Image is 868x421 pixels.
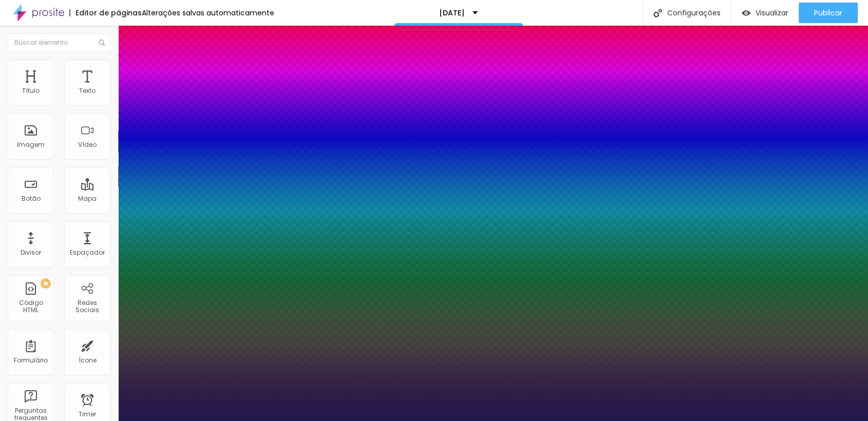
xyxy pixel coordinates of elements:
span: Visualizar [756,9,788,17]
button: Visualizar [731,3,799,23]
button: Publicar [799,3,858,23]
div: Divisor [21,249,41,256]
div: Redes Sociais [67,299,107,314]
div: Imagem [17,141,45,148]
div: Alterações salvas automaticamente [142,9,274,16]
div: Espaçador [70,249,105,256]
div: Título [22,87,40,94]
div: Mapa [78,195,97,202]
img: Icone [653,9,662,17]
img: view-1.svg [742,9,750,17]
div: Código HTML [10,299,51,314]
p: [DATE] [439,9,465,16]
div: Formulário [14,357,48,364]
div: Vídeo [78,141,97,148]
input: Buscar elemento [8,33,110,52]
div: Timer [79,411,96,418]
img: Icone [99,40,105,46]
div: Editor de páginas [69,9,142,16]
div: Botão [22,195,41,202]
div: Ícone [79,357,97,364]
div: Texto [79,87,96,94]
span: Publicar [814,9,842,17]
